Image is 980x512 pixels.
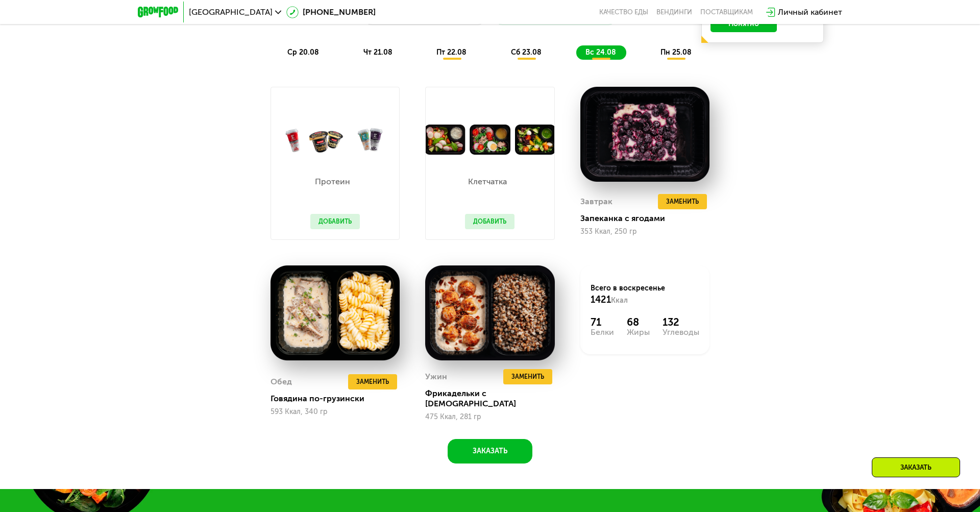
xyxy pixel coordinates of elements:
[872,457,960,477] div: Заказать
[271,374,292,389] div: Обед
[666,197,699,207] span: Заменить
[425,388,562,409] div: Фрикадельки с [DEMOGRAPHIC_DATA]
[778,6,842,18] div: Личный кабинет
[356,377,389,387] span: Заменить
[585,48,616,57] span: вс 24.08
[286,6,376,18] a: [PHONE_NUMBER]
[363,48,393,57] span: чт 21.08
[271,394,408,404] div: Говядина по-грузински
[189,8,273,16] span: [GEOGRAPHIC_DATA]
[591,294,611,305] span: 1421
[425,369,447,384] div: Ужин
[511,48,542,57] span: сб 23.08
[663,316,699,328] div: 132
[287,48,319,57] span: ср 20.08
[599,8,648,16] a: Качество еды
[591,316,614,328] div: 71
[700,8,753,16] div: поставщикам
[310,178,355,186] p: Протеин
[591,283,699,306] div: Всего в воскресенье
[658,194,707,209] button: Заменить
[448,439,532,464] button: Заказать
[627,316,650,328] div: 68
[580,213,718,224] div: Запеканка с ягодами
[271,408,400,416] div: 593 Ккал, 340 гр
[465,178,509,186] p: Клетчатка
[310,214,360,229] button: Добавить
[627,328,650,336] div: Жиры
[503,369,552,384] button: Заменить
[660,48,692,57] span: пн 25.08
[436,48,467,57] span: пт 22.08
[511,372,544,382] span: Заменить
[580,194,612,209] div: Завтрак
[663,328,699,336] div: Углеводы
[348,374,397,389] button: Заменить
[656,8,692,16] a: Вендинги
[591,328,614,336] div: Белки
[465,214,514,229] button: Добавить
[580,228,709,236] div: 353 Ккал, 250 гр
[611,296,628,305] span: Ккал
[425,413,554,421] div: 475 Ккал, 281 гр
